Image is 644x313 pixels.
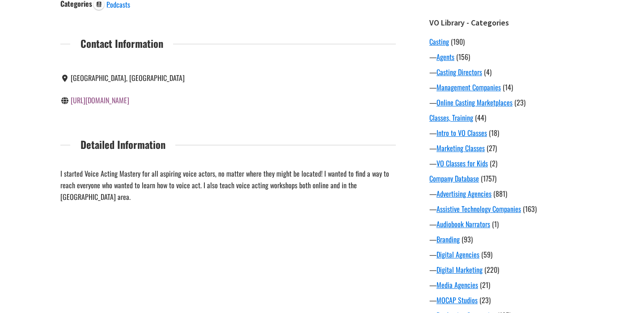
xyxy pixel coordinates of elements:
a: Marketing Classes [436,143,485,153]
a: Audiobook Narrators [436,219,490,229]
a: Advertising Agencies [436,188,491,199]
a: [URL][DOMAIN_NAME] [71,95,129,106]
p: I started Voice Acting Mastery for all aspiring voice actors, no matter where they might be locat... [60,168,396,203]
a: Intro to VO Classes [436,127,487,138]
span: (44) [475,112,486,123]
span: (14) [503,82,513,93]
span: (163) [523,203,537,214]
div: — [429,203,590,214]
span: (4) [484,67,491,77]
div: — [429,249,590,260]
span: Contact Information [70,35,173,51]
a: Casting [429,36,449,47]
div: — [429,295,590,305]
div: — [429,97,590,108]
span: (156) [456,51,470,62]
span: (21) [480,279,490,290]
span: (23) [514,97,525,108]
span: (881) [493,188,507,199]
div: — [429,234,590,245]
span: (27) [487,143,497,153]
span: (1757) [481,173,496,184]
div: — [429,188,590,199]
div: — [429,158,590,169]
span: (1) [492,219,499,229]
a: Media Agencies [436,279,478,290]
a: Online Casting Marketplaces [436,97,513,108]
div: — [429,264,590,275]
a: Assistive Technology Companies [436,203,521,214]
span: Detailed Information [70,136,175,152]
div: — [429,219,590,229]
span: (93) [462,234,473,245]
a: Company Database [429,173,479,184]
a: Agents [436,51,454,62]
span: (190) [451,36,465,47]
div: — [429,67,590,77]
a: Digital Agencies [436,249,479,260]
div: — [429,51,590,62]
a: Digital Marketing [436,264,483,275]
a: Casting Directors [436,67,482,77]
a: Classes, Training [429,112,473,123]
div: — [429,127,590,138]
div: — [429,279,590,290]
span: [GEOGRAPHIC_DATA], [GEOGRAPHIC_DATA] [71,72,185,83]
a: Branding [436,234,460,245]
span: (23) [479,295,491,305]
div: — [429,82,590,93]
span: (2) [490,158,497,169]
a: MOCAP Studios [436,295,478,305]
span: (18) [489,127,499,138]
span: (220) [484,264,499,275]
a: VO Classes for Kids [436,158,488,169]
div: — [429,143,590,153]
a: Management Companies [436,82,501,93]
span: (59) [481,249,492,260]
h3: VO Library - Categories [429,18,590,28]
